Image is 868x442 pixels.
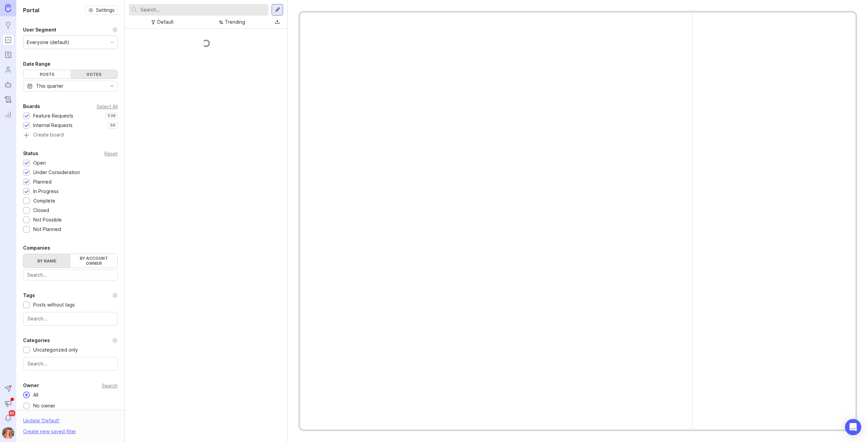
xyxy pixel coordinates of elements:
[157,18,174,26] div: Default
[33,122,73,129] div: Internal Requests
[71,70,118,79] div: Votes
[23,6,39,14] h1: Portal
[2,49,14,61] a: Roadmaps
[2,93,14,106] a: Changelog
[23,428,76,435] div: Create new saved filter
[107,113,116,119] p: 538
[33,216,62,224] div: Not Possible
[85,5,118,15] button: Settings
[106,83,117,89] svg: toggle icon
[5,4,11,12] img: Canny Home
[23,336,50,344] div: Categories
[104,152,118,155] div: Reset
[2,427,14,439] button: Bronwen W
[33,197,55,205] div: Complete
[9,410,15,416] span: 47
[30,391,42,399] div: All
[96,7,115,14] span: Settings
[2,397,14,409] button: Announcements
[23,291,35,299] div: Tags
[23,254,71,268] label: By name
[23,381,39,390] div: Owner
[2,412,14,424] button: Notifications
[33,159,46,167] div: Open
[71,254,118,268] label: By account owner
[33,188,59,195] div: In Progress
[2,108,14,121] a: Reporting
[23,417,60,428] div: Update ' Default '
[23,60,51,68] div: Date Range
[33,169,80,176] div: Under Consideration
[27,315,113,322] input: Search...
[23,70,71,79] div: Posts
[33,301,75,309] div: Posts without tags
[36,82,63,90] div: This quarter
[23,102,40,110] div: Boards
[23,149,38,157] div: Status
[33,207,49,214] div: Closed
[2,34,14,46] a: Portal
[2,19,14,31] a: Ideas
[23,244,50,252] div: Companies
[23,132,118,139] a: Create board
[27,271,114,279] input: Search...
[225,18,245,26] div: Trending
[33,346,78,354] div: Uncategorized only
[110,123,116,128] p: 66
[33,112,73,120] div: Feature Requests
[33,226,61,233] div: Not Planned
[102,384,118,387] div: Search
[27,39,70,46] div: Everyone (default)
[97,105,118,108] div: Select All
[23,26,56,34] div: User Segment
[845,419,861,435] div: Open Intercom Messenger
[140,6,265,14] input: Search...
[2,64,14,76] a: Users
[33,178,52,186] div: Planned
[27,360,113,367] input: Search...
[30,402,59,409] div: No owner
[2,79,14,91] a: Autopilot
[2,382,14,395] button: Send to Autopilot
